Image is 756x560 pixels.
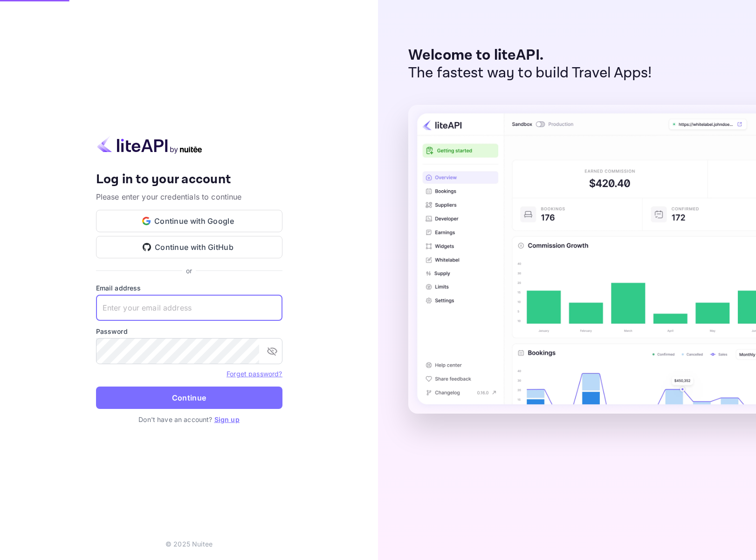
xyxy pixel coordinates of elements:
p: Please enter your credentials to continue [96,191,282,202]
img: liteapi [96,136,203,154]
a: Forget password? [227,370,282,378]
input: Enter your email address [96,295,282,321]
label: Password [96,326,282,336]
button: Continue [96,387,282,409]
button: Continue with GitHub [96,236,282,258]
a: Forget password? [227,369,282,378]
button: Continue with Google [96,210,282,232]
p: or [186,266,192,276]
label: Email address [96,283,282,293]
p: The fastest way to build Travel Apps! [408,64,652,82]
button: toggle password visibility [263,342,282,360]
p: Welcome to liteAPI. [408,47,652,64]
a: Sign up [214,415,240,423]
h4: Log in to your account [96,172,282,188]
p: Don't have an account? [96,415,282,424]
p: © 2025 Nuitee [165,539,213,549]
